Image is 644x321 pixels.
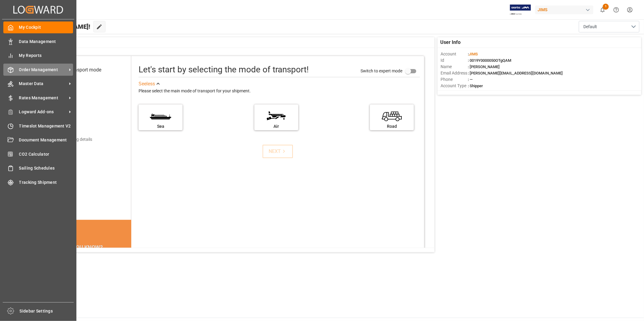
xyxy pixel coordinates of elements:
[535,4,596,15] button: JIMS
[3,176,73,188] a: Tracking Shipment
[34,241,132,254] div: DID YOU KNOW?
[263,145,293,158] button: NEXT
[139,63,309,76] div: Let's start by selecting the mode of transport!
[19,109,67,115] span: Logward Add-ons
[469,52,478,56] span: JIMS
[603,4,609,10] span: 1
[139,88,420,95] div: Please select the main mode of transport for your shipment.
[441,83,468,89] span: Account Type
[468,52,478,56] span: :
[596,3,609,17] button: show 1 new notifications
[19,151,73,157] span: CO2 Calculator
[441,64,468,70] span: Name
[609,3,623,17] button: Help Center
[510,5,531,15] img: Exertis%20JAM%20-%20Email%20Logo.jpg_1722504956.jpg
[257,123,295,130] div: Air
[468,84,483,88] span: : Shipper
[441,57,468,64] span: Id
[3,22,73,33] a: My Cockpit
[54,136,92,143] div: Add shipping details
[579,21,639,32] button: open menu
[468,77,473,82] span: : —
[139,80,155,88] div: See less
[19,67,67,73] span: Order Management
[19,137,73,143] span: Document Management
[583,24,597,30] span: Default
[19,38,73,45] span: Data Management
[19,95,67,101] span: Rates Management
[19,165,73,171] span: Sailing Schedules
[468,65,500,69] span: : [PERSON_NAME]
[373,123,411,130] div: Road
[20,308,74,314] span: Sidebar Settings
[441,39,461,46] span: User Info
[3,148,73,160] a: CO2 Calculator
[19,179,73,186] span: Tracking Shipment
[468,71,563,75] span: : [PERSON_NAME][EMAIL_ADDRESS][DOMAIN_NAME]
[19,123,73,129] span: Timeslot Management V2
[441,70,468,76] span: Email Address
[535,5,593,14] div: JIMS
[3,50,73,61] a: My Reports
[19,81,67,87] span: Master Data
[19,52,73,59] span: My Reports
[3,134,73,146] a: Document Management
[142,123,179,130] div: Sea
[25,21,90,32] span: Hello [PERSON_NAME]!
[269,148,287,155] div: NEXT
[3,120,73,132] a: Timeslot Management V2
[468,58,511,63] span: : 0019Y0000050OTgQAM
[54,66,101,74] div: Select transport mode
[3,35,73,47] a: Data Management
[3,162,73,174] a: Sailing Schedules
[441,51,468,57] span: Account
[19,24,73,31] span: My Cockpit
[361,68,402,73] span: Switch to expert mode
[441,76,468,83] span: Phone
